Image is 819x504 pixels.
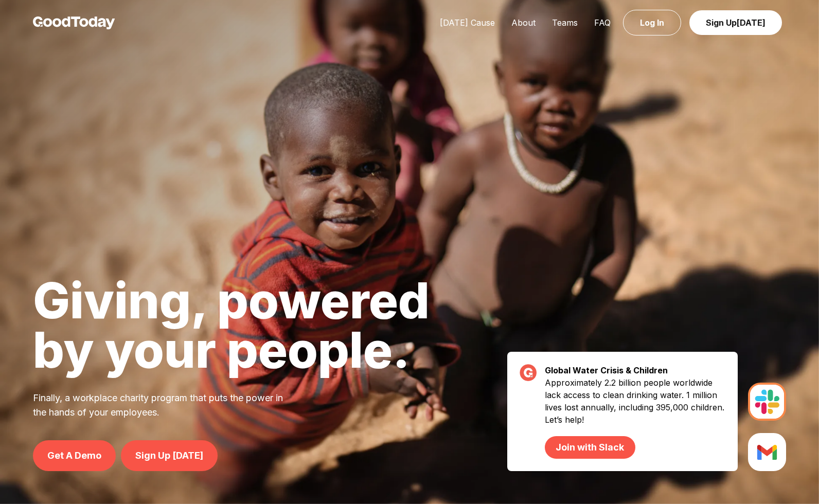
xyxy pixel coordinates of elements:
[33,276,430,374] h1: Giving, powered by your people.
[33,391,296,420] p: Finally, a workplace charity program that puts the power in the hands of your employees.
[545,365,668,375] strong: Global Water Crisis & Children
[33,16,115,29] img: GoodToday
[545,376,725,459] p: Approximately 2.2 billion people worldwide lack access to clean drinking water. 1 million lives l...
[544,17,586,28] a: Teams
[121,440,218,471] a: Sign Up [DATE]
[33,440,116,471] a: Get A Demo
[503,17,544,28] a: About
[748,433,786,471] img: Slack
[737,17,765,28] span: [DATE]
[689,10,782,35] a: Sign Up[DATE]
[623,10,681,35] a: Log In
[545,436,635,459] a: Join with Slack
[748,383,786,421] img: Slack
[586,17,619,28] a: FAQ
[432,17,503,28] a: [DATE] Cause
